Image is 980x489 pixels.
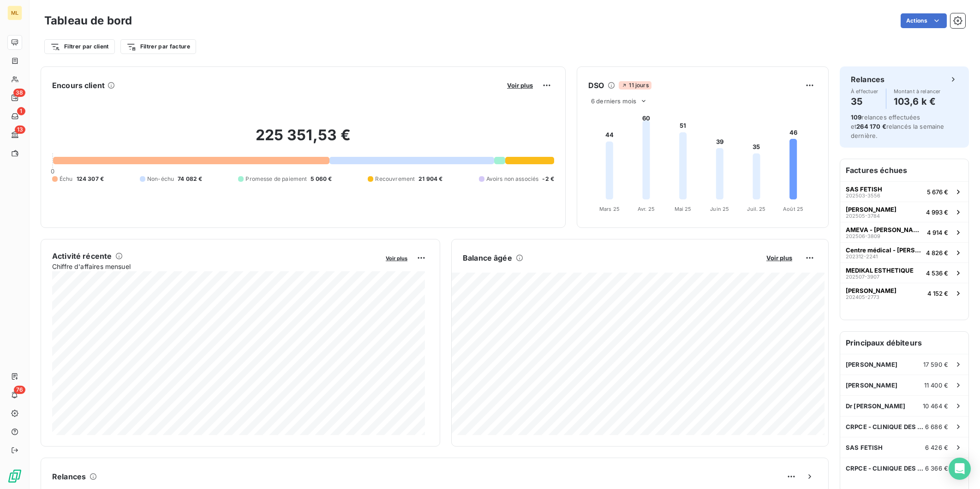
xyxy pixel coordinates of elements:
[894,94,941,109] h4: 103,6 k €
[7,109,22,124] a: 1
[851,113,944,139] span: relances effectuées et relancés la semaine dernière.
[638,206,655,212] tspan: Avr. 25
[846,465,925,472] span: CRPCE - CLINIQUE DES CHAMPS ELYSEES
[588,80,604,91] h6: DSO
[924,382,948,389] span: 11 400 €
[846,246,922,254] span: Centre médical - [PERSON_NAME]
[846,382,897,389] span: [PERSON_NAME]
[840,332,968,354] h6: Principaux débiteurs
[925,465,948,472] span: 6 366 €
[7,90,22,105] a: 38
[486,175,539,183] span: Avoirs non associés
[851,74,884,85] h6: Relances
[675,206,692,212] tspan: Mai 25
[245,175,307,183] span: Promesse de paiement
[846,233,880,239] span: 202506-3809
[846,206,896,213] span: [PERSON_NAME]
[894,89,941,94] span: Montant à relancer
[463,252,512,263] h6: Balance âgée
[311,175,332,183] span: 5 060 €
[147,175,174,183] span: Non-échu
[925,444,948,451] span: 6 426 €
[927,290,948,297] span: 4 152 €
[504,81,536,89] button: Voir plus
[52,80,105,91] h6: Encours client
[375,175,415,183] span: Recouvrement
[13,89,25,97] span: 38
[927,188,948,196] span: 5 676 €
[846,287,896,294] span: [PERSON_NAME]
[949,458,971,480] div: Open Intercom Messenger
[840,262,968,283] button: MEDIKAL ESTHETIQUE202507-39074 536 €
[542,175,554,183] span: -2 €
[846,402,905,410] span: Dr [PERSON_NAME]
[846,423,925,430] span: CRPCE - CLINIQUE DES CHAMPS ELYSEES
[840,181,968,202] button: SAS FETISH202503-35565 676 €
[591,97,636,105] span: 6 derniers mois
[851,89,878,94] span: À effectuer
[764,254,795,262] button: Voir plus
[15,125,25,134] span: 13
[846,294,879,300] span: 202405-2773
[846,274,879,280] span: 202507-3907
[599,206,620,212] tspan: Mars 25
[926,249,948,256] span: 4 826 €
[747,206,765,212] tspan: Juil. 25
[52,250,112,262] h6: Activité récente
[52,126,554,154] h2: 225 351,53 €
[923,361,948,368] span: 17 590 €
[44,39,115,54] button: Filtrer par client
[14,386,25,394] span: 76
[51,167,54,175] span: 0
[418,175,442,183] span: 21 904 €
[840,202,968,222] button: [PERSON_NAME]202505-37844 993 €
[846,361,897,368] span: [PERSON_NAME]
[856,123,886,130] span: 264 170 €
[7,469,22,483] img: Logo LeanPay
[7,127,22,142] a: 13
[52,262,379,271] span: Chiffre d'affaires mensuel
[926,269,948,277] span: 4 536 €
[846,444,883,451] span: SAS FETISH
[840,222,968,242] button: AMEVA - [PERSON_NAME]202506-38094 914 €
[923,402,948,410] span: 10 464 €
[17,107,25,115] span: 1
[851,94,878,109] h4: 35
[383,254,410,262] button: Voir plus
[840,283,968,303] button: [PERSON_NAME]202405-27734 152 €
[846,254,878,259] span: 202312-2241
[783,206,803,212] tspan: Août 25
[851,113,861,121] span: 109
[846,226,923,233] span: AMEVA - [PERSON_NAME]
[840,242,968,262] button: Centre médical - [PERSON_NAME]202312-22414 826 €
[846,185,882,193] span: SAS FETISH
[846,267,914,274] span: MEDIKAL ESTHETIQUE
[619,81,651,89] span: 11 jours
[60,175,73,183] span: Échu
[44,12,132,29] h3: Tableau de bord
[840,159,968,181] h6: Factures échues
[925,423,948,430] span: 6 686 €
[846,213,880,219] span: 202505-3784
[766,254,792,262] span: Voir plus
[927,229,948,236] span: 4 914 €
[710,206,729,212] tspan: Juin 25
[178,175,202,183] span: 74 082 €
[7,6,22,20] div: ML
[120,39,196,54] button: Filtrer par facture
[386,255,407,262] span: Voir plus
[901,13,947,28] button: Actions
[507,82,533,89] span: Voir plus
[52,471,86,482] h6: Relances
[77,175,104,183] span: 124 307 €
[926,209,948,216] span: 4 993 €
[846,193,880,198] span: 202503-3556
